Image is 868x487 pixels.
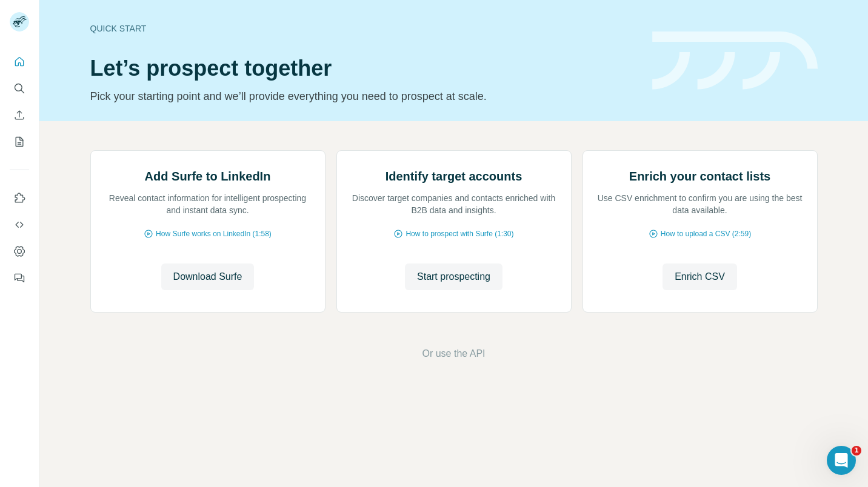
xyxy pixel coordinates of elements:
[90,88,638,105] p: Pick your starting point and we’ll provide everything you need to prospect at scale.
[827,446,856,475] iframe: Intercom live chat
[405,263,502,290] button: Start prospecting
[629,168,770,185] h2: Enrich your contact lists
[90,22,638,35] div: Quick start
[90,56,638,81] h1: Let’s prospect together
[386,168,522,185] h2: Identify target accounts
[156,228,272,239] span: How Surfe works on LinkedIn (1:58)
[10,240,29,262] button: Dashboard
[10,214,29,236] button: Use Surfe API
[10,78,29,99] button: Search
[852,446,861,456] span: 1
[10,187,29,209] button: Use Surfe on LinkedIn
[661,228,751,239] span: How to upload a CSV (2:59)
[10,104,29,126] button: Enrich CSV
[10,267,29,289] button: Feedback
[10,51,29,73] button: Quick start
[652,31,818,90] img: banner
[161,263,255,290] button: Download Surfe
[145,168,271,185] h2: Add Surfe to LinkedIn
[595,192,805,216] p: Use CSV enrichment to confirm you are using the best data available.
[675,270,725,284] span: Enrich CSV
[10,131,29,153] button: My lists
[417,270,490,284] span: Start prospecting
[349,192,559,216] p: Discover target companies and contacts enriched with B2B data and insights.
[406,228,513,239] span: How to prospect with Surfe (1:30)
[103,192,313,216] p: Reveal contact information for intelligent prospecting and instant data sync.
[663,263,737,290] button: Enrich CSV
[173,270,242,284] span: Download Surfe
[422,346,485,361] button: Or use the API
